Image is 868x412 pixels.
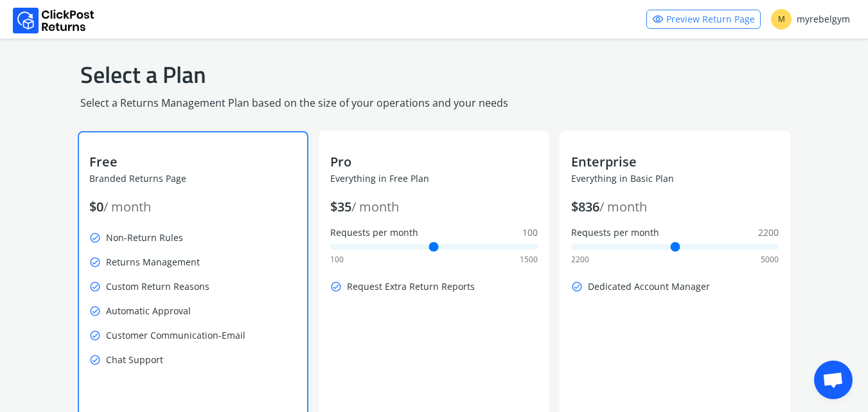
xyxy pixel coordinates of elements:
[599,198,647,215] span: / month
[89,198,297,216] p: $ 0
[330,172,538,185] p: Everything in Free Plan
[330,278,538,296] p: Request Extra Return Reports
[103,198,151,215] span: / month
[571,278,779,296] p: Dedicated Account Manager
[771,9,792,30] span: M
[761,255,779,265] span: 5000
[571,153,779,171] p: Enterprise
[571,198,779,216] p: $ 836
[13,8,94,33] img: Logo
[652,10,664,28] span: visibility
[571,226,779,239] label: Requests per month
[89,253,101,271] span: check_circle
[330,278,342,296] span: check_circle
[89,327,297,345] p: Customer Communication-Email
[89,278,101,296] span: check_circle
[89,153,297,171] p: Free
[89,327,101,345] span: check_circle
[520,255,538,265] span: 1500
[351,198,399,215] span: / month
[89,253,297,271] p: Returns Management
[80,95,788,111] p: Select a Returns Management Plan based on the size of your operations and your needs
[330,198,538,216] p: $ 35
[330,255,344,265] span: 100
[89,229,101,247] span: check_circle
[330,153,538,171] p: Pro
[571,255,589,265] span: 2200
[758,226,779,239] span: 2200
[771,9,850,30] div: myrebelgym
[522,226,538,239] span: 100
[330,226,538,239] label: Requests per month
[571,172,779,185] p: Everything in Basic Plan
[89,351,297,369] p: Chat Support
[89,351,101,369] span: check_circle
[571,278,583,296] span: check_circle
[89,172,297,185] p: Branded Returns Page
[89,302,297,320] p: Automatic Approval
[646,10,761,29] a: visibilityPreview Return Page
[89,302,101,320] span: check_circle
[89,278,297,296] p: Custom Return Reasons
[814,361,853,399] a: Open chat
[80,59,788,90] h1: Select a Plan
[89,229,297,247] p: Non-Return Rules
